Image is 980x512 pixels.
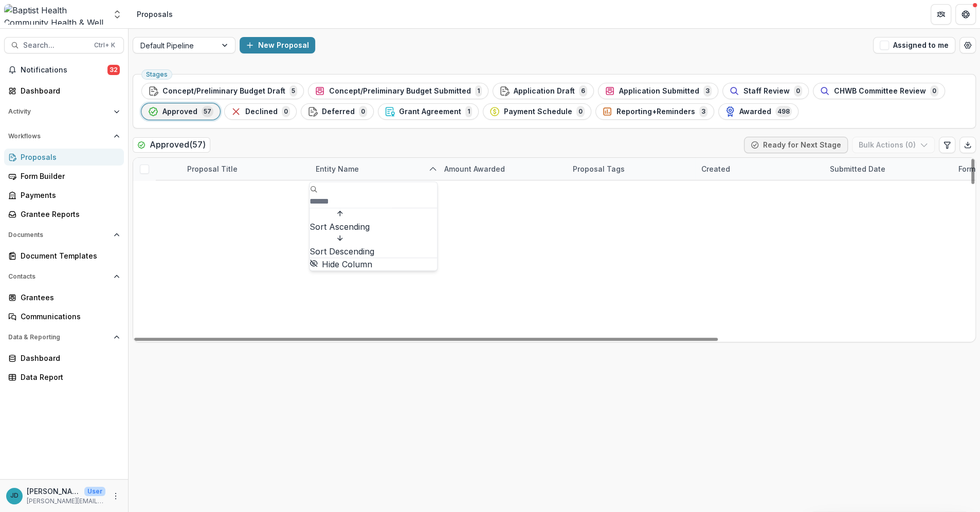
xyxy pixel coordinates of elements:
[301,103,374,120] button: Deferred0
[873,37,955,53] button: Assigned to me
[579,85,587,97] span: 6
[438,158,567,180] div: Amount Awarded
[289,85,297,97] span: 5
[8,133,110,140] span: Workflows
[743,87,790,96] span: Staff Review
[110,490,122,502] button: More
[240,37,315,53] button: New Proposal
[4,62,124,78] button: Notifications32
[378,103,479,120] button: Grant Agreement1
[718,103,798,120] button: Awarded498
[399,107,461,116] span: Grant Agreement
[429,165,437,173] svg: sorted ascending
[4,82,124,99] a: Dashboard
[308,83,488,99] button: Concept/Preliminary Budget Submitted1
[162,107,197,116] span: Approved
[133,137,210,152] h2: Approved ( 57 )
[4,369,124,386] a: Data Report
[92,40,117,51] div: Ctrl + K
[475,85,482,97] span: 1
[4,247,124,264] a: Document Templates
[824,158,952,180] div: Submitted Date
[4,149,124,166] a: Proposals
[739,107,771,116] span: Awarded
[744,137,848,153] button: Ready for Next Stage
[107,65,120,75] span: 32
[27,497,105,506] p: [PERSON_NAME][EMAIL_ADDRESS][PERSON_NAME][DOMAIN_NAME]
[4,206,124,223] a: Grantee Reports
[722,83,809,99] button: Staff Review0
[21,250,116,261] div: Document Templates
[824,163,892,174] div: Submitted Date
[4,350,124,367] a: Dashboard
[813,83,945,99] button: CHWB Committee Review0
[8,273,110,280] span: Contacts
[794,85,802,97] span: 0
[567,158,695,180] div: Proposal Tags
[21,190,116,200] div: Payments
[959,137,976,153] button: Export table data
[616,107,695,116] span: Reporting+Reminders
[438,163,511,174] div: Amount Awarded
[695,158,824,180] div: Created
[4,308,124,325] a: Communications
[27,486,80,497] p: [PERSON_NAME]
[775,106,792,117] span: 498
[141,103,220,120] button: Approved57
[21,353,116,363] div: Dashboard
[181,163,244,174] div: Proposal Title
[21,85,116,96] div: Dashboard
[695,163,736,174] div: Created
[359,106,367,117] span: 0
[245,107,278,116] span: Declined
[310,158,438,180] div: Entity Name
[10,492,19,499] div: Jennifer Donahoo
[310,163,365,174] div: Entity Name
[21,209,116,220] div: Grantee Reports
[619,87,699,96] span: Application Submitted
[567,163,631,174] div: Proposal Tags
[4,37,124,53] button: Search...
[4,128,124,144] button: Open Workflows
[959,37,976,53] button: Open table manager
[137,9,173,20] div: Proposals
[181,158,310,180] div: Proposal Title
[21,372,116,382] div: Data Report
[4,227,124,243] button: Open Documents
[931,4,951,25] button: Partners
[834,87,926,96] span: CHWB Committee Review
[21,152,116,162] div: Proposals
[162,87,285,96] span: Concept/Preliminary Budget Draft
[21,171,116,181] div: Form Builder
[4,103,124,120] button: Open Activity
[84,487,105,496] p: User
[595,103,714,120] button: Reporting+Reminders3
[4,187,124,204] a: Payments
[8,108,110,115] span: Activity
[23,41,88,50] span: Search...
[8,231,110,239] span: Documents
[4,268,124,285] button: Open Contacts
[8,334,110,341] span: Data & Reporting
[465,106,472,117] span: 1
[483,103,591,120] button: Payment Schedule0
[699,106,707,117] span: 3
[598,83,718,99] button: Application Submitted3
[576,106,585,117] span: 0
[310,208,374,233] button: Sort Ascending
[4,168,124,185] a: Form Builder
[141,83,304,99] button: Concept/Preliminary Budget Draft5
[21,66,107,75] span: Notifications
[493,83,594,99] button: Application Draft6
[110,4,124,25] button: Open entity switcher
[202,106,213,117] span: 57
[133,7,177,22] nav: breadcrumb
[504,107,572,116] span: Payment Schedule
[21,311,116,322] div: Communications
[703,85,712,97] span: 3
[282,106,290,117] span: 0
